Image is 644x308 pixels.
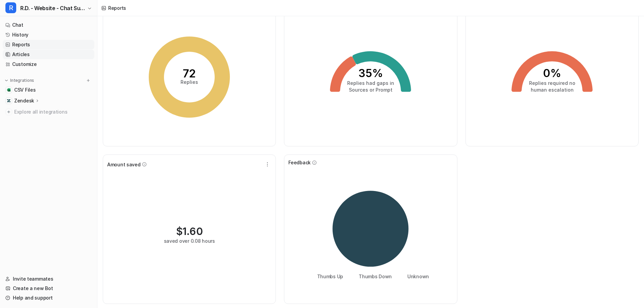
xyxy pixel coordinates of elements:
span: R.D. - Website - Chat Support [20,3,86,13]
div: $ [176,225,203,237]
a: Chat [3,20,94,30]
img: Zendesk [7,99,11,103]
span: Explore all integrations [14,106,92,117]
div: saved over 0.08 hours [164,237,215,244]
li: Unknown [403,273,429,280]
span: CSV Files [14,87,35,93]
a: Customize [3,60,94,69]
p: Zendesk [14,97,34,104]
tspan: Replies required no [529,80,575,86]
li: Thumbs Down [354,273,392,280]
a: CSV FilesCSV Files [3,85,94,95]
a: Explore all integrations [3,107,94,117]
img: explore all integrations [5,109,12,115]
tspan: human escalation [530,87,573,93]
a: Articles [3,50,94,59]
div: Reports [108,4,126,11]
p: Integrations [10,78,34,83]
tspan: 35% [358,67,383,80]
button: Integrations [3,77,36,84]
tspan: 0% [543,67,561,80]
tspan: Replies had gaps in [347,80,394,86]
a: Reports [3,40,94,49]
a: Help and support [3,293,94,303]
a: History [3,30,94,40]
tspan: Sources or Prompt [349,87,392,93]
tspan: 72 [183,67,196,80]
img: expand menu [4,78,9,83]
span: Amount saved [107,161,141,168]
span: Feedback [288,159,311,166]
img: menu_add.svg [86,78,91,83]
a: Create a new Bot [3,284,94,293]
span: 1.60 [183,225,203,237]
tspan: Replies [181,79,198,85]
a: Invite teammates [3,274,94,284]
li: Thumbs Up [312,273,343,280]
img: CSV Files [7,88,11,92]
span: R [5,2,16,13]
